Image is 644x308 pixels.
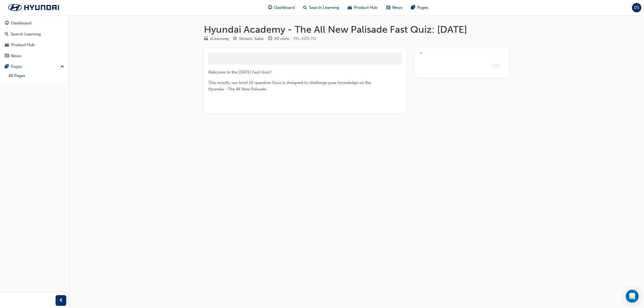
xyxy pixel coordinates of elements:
a: pages-iconPages [407,2,433,13]
div: Duration [268,35,289,42]
a: guage-iconDashboard [264,2,299,13]
button: DashboardSearch LearningProduct HubNews [2,17,66,62]
a: car-iconProduct Hub [343,2,382,13]
span: pages-icon [5,64,9,69]
span: News [392,5,402,11]
button: Pages [2,62,66,72]
div: Product Hub [11,42,35,48]
span: up-icon [60,63,64,70]
span: Search Learning [309,5,339,11]
div: News [11,53,21,59]
span: Welcome to the [DATE] Fast Quiz! [208,70,271,75]
span: car-icon [348,4,352,11]
a: Search Learning [2,29,66,39]
a: Dashboard [2,18,66,28]
span: Dashboard [274,5,295,11]
h1: Hyundai Academy - The All New Palisade Fast Quiz: [DATE] [204,24,509,35]
div: Type [204,35,229,42]
a: news-iconNews [382,2,407,13]
span: car-icon [5,43,9,47]
span: search-icon [5,32,9,37]
span: This month, our brief 10-question Quiz is designed to challenge your knowledge on the Hyundai - T... [208,80,372,91]
div: Search Learning [11,31,41,37]
span: news-icon [5,54,9,58]
span: Pages [417,5,428,11]
span: DS [634,5,639,11]
a: Product Hub [2,40,66,50]
div: Pages [11,64,22,70]
div: 20 mins [274,36,289,42]
span: news-icon [386,4,390,11]
a: search-iconSearch Learning [299,2,343,13]
span: guage-icon [268,4,272,11]
span: search-icon [303,4,307,11]
button: DS [632,3,641,12]
a: News [2,51,66,61]
img: Trak [3,2,64,13]
span: pages-icon [411,4,415,11]
span: prev-icon [59,297,63,304]
a: All Pages [6,72,66,80]
span: target-icon [233,36,237,41]
div: Stream: Sales [239,36,264,42]
div: Open Intercom Messenger [626,290,639,303]
div: Dashboard [11,20,31,26]
span: clock-icon [268,36,272,41]
span: guage-icon [5,21,9,26]
span: learningResourceType_ELEARNING-icon [204,36,208,41]
span: Product Hub [354,5,378,11]
div: Stream [233,35,264,42]
span: Learning resource code [294,36,316,41]
div: eLearning [210,36,229,42]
